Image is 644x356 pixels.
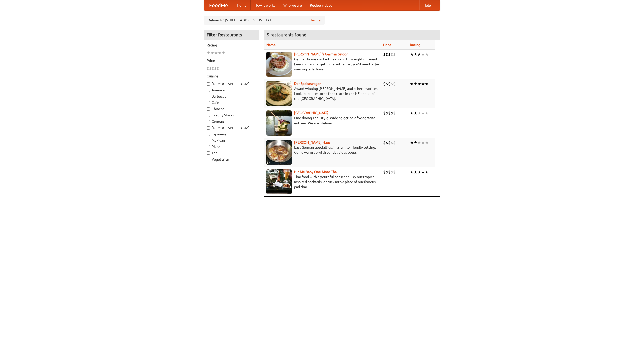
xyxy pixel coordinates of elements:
[267,32,308,37] ng-pluralize: 5 restaurants found!
[207,114,210,117] input: Czech / Slovak
[421,169,425,175] li: ★
[266,169,292,194] img: babythai.jpg
[410,52,414,57] li: ★
[204,30,259,40] h4: Filter Restaurants
[266,86,379,101] p: Award-winning [PERSON_NAME] and other favorites. Look for our restored food truck in the NE corne...
[391,52,393,57] li: $
[207,82,210,86] input: [DEMOGRAPHIC_DATA]
[207,125,256,130] label: [DEMOGRAPHIC_DATA]
[207,74,256,79] h5: Cuisine
[425,81,429,87] li: ★
[421,52,425,57] li: ★
[207,94,256,99] label: Barbecue
[417,81,421,87] li: ★
[386,52,388,57] li: $
[419,0,435,10] a: Help
[207,107,210,111] input: Chinese
[294,52,348,56] a: [PERSON_NAME]'s German Saloon
[393,52,396,57] li: $
[207,132,256,137] label: Japanese
[207,145,210,148] input: Pizza
[207,95,210,98] input: Barbecue
[410,110,414,116] li: ★
[251,0,279,10] a: How it works
[393,81,396,87] li: $
[388,169,391,175] li: $
[393,140,396,145] li: $
[410,43,420,47] a: Rating
[421,110,425,116] li: ★
[388,81,391,87] li: $
[388,52,391,57] li: $
[218,50,222,56] li: ★
[207,138,256,143] label: Mexican
[414,140,417,145] li: ★
[294,82,321,86] a: Der Speisewagen
[207,43,256,48] h5: Rating
[279,0,306,10] a: Who we are
[207,158,210,161] input: Vegetarian
[383,81,386,87] li: $
[383,169,386,175] li: $
[266,115,379,126] p: Fine dining Thai-style. Wide selection of vegetarian entrées. We also deliver.
[214,66,217,71] li: $
[207,144,256,149] label: Pizza
[425,140,429,145] li: ★
[207,88,256,93] label: American
[207,157,256,162] label: Vegetarian
[207,139,210,142] input: Mexican
[425,52,429,57] li: ★
[266,145,379,155] p: East German specialties, in a family-friendly setting. Come warm up with our delicious soups.
[217,66,219,71] li: $
[410,81,414,87] li: ★
[383,43,391,47] a: Price
[391,140,393,145] li: $
[207,58,256,63] h5: Price
[266,57,379,72] p: German home-cooked meals and fifty-eight different beers on tap. To get more authentic, you'd nee...
[266,52,292,77] img: esthers.jpg
[207,119,256,124] label: German
[386,140,388,145] li: $
[388,140,391,145] li: $
[393,169,396,175] li: $
[391,169,393,175] li: $
[207,100,256,105] label: Cafe
[207,151,210,155] input: Thai
[410,169,414,175] li: ★
[388,110,391,116] li: $
[233,0,251,10] a: Home
[391,81,393,87] li: $
[294,170,338,174] a: Hit Me Baby One More Thai
[209,66,212,71] li: $
[383,140,386,145] li: $
[207,150,256,155] label: Thai
[294,111,329,115] a: [GEOGRAPHIC_DATA]
[210,50,214,56] li: ★
[207,81,256,86] label: [DEMOGRAPHIC_DATA]
[207,89,210,92] input: American
[425,169,429,175] li: ★
[417,110,421,116] li: ★
[386,169,388,175] li: $
[414,169,417,175] li: ★
[414,81,417,87] li: ★
[393,110,396,116] li: $
[383,110,386,116] li: $
[414,52,417,57] li: ★
[386,110,388,116] li: $
[207,113,256,118] label: Czech / Slovak
[204,0,233,10] a: FoodMe
[309,18,321,23] a: Change
[306,0,336,10] a: Recipe videos
[214,50,218,56] li: ★
[207,120,210,123] input: German
[421,81,425,87] li: ★
[386,81,388,87] li: $
[204,16,325,25] div: Deliver to: [STREET_ADDRESS][US_STATE]
[266,140,292,165] img: kohlhaus.jpg
[425,110,429,116] li: ★
[207,133,210,136] input: Japanese
[417,140,421,145] li: ★
[421,140,425,145] li: ★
